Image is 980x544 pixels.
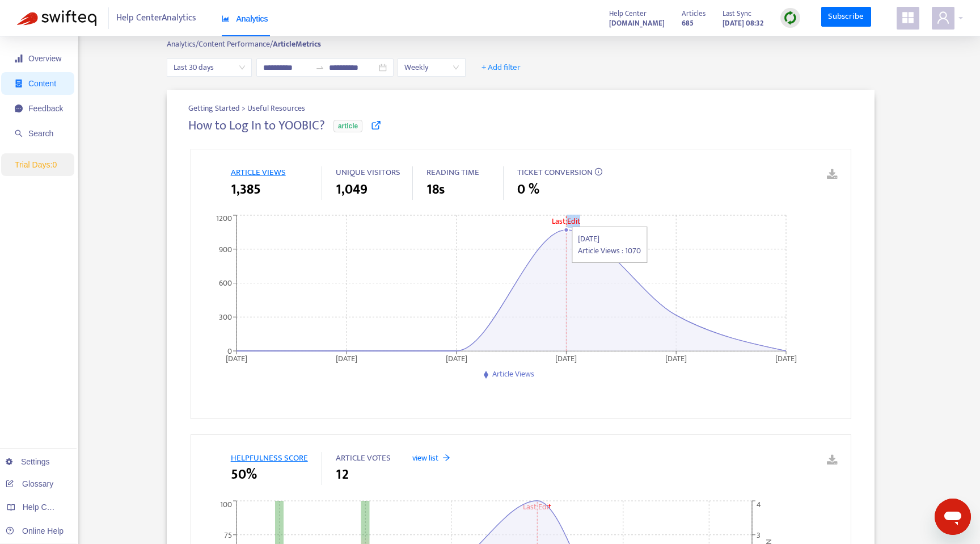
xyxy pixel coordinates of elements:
span: search [15,129,23,137]
span: READING TIME [426,165,479,179]
tspan: 300 [219,311,232,324]
span: 12 [336,465,349,485]
span: Last Sync [723,7,751,20]
span: swap-right [315,63,324,72]
button: + Add filter [473,58,529,77]
iframe: Button to launch messaging window [935,499,971,535]
span: Getting Started [188,102,242,115]
span: arrow-right [442,454,450,462]
tspan: [DATE] [226,352,247,365]
tspan: 600 [219,277,232,290]
span: Overview [28,54,61,63]
tspan: Last Edit [552,215,580,228]
span: Analytics [222,14,268,23]
span: UNIQUE VISITORS [336,165,400,179]
a: Settings [6,457,50,466]
span: Last 30 days [174,59,245,76]
span: container [15,79,23,87]
span: 50% [231,465,257,485]
span: Analytics/ Content Performance/ [167,37,273,51]
span: Articles [682,7,706,20]
span: user [936,11,950,24]
span: Weekly [404,59,459,76]
strong: Article Metrics [273,37,321,51]
tspan: 0 [227,345,232,358]
a: Subscribe [821,7,871,27]
h4: How to Log In to YOOBIC? [188,118,325,133]
span: 1,049 [336,179,367,200]
span: ARTICLE VIEWS [231,165,286,179]
span: Help Center [609,7,647,20]
a: Online Help [6,526,64,535]
span: Search [28,129,53,138]
span: HELPFULNESS SCORE [231,451,308,465]
tspan: 100 [220,498,232,511]
span: TICKET CONVERSION [517,165,593,179]
span: Useful Resources [247,102,305,114]
a: Glossary [6,479,53,488]
span: to [315,63,324,72]
tspan: Last Edit [523,500,551,513]
span: 0 % [517,179,539,200]
span: Trial Days: 0 [15,160,57,169]
span: 18s [426,179,445,200]
tspan: 75 [224,528,232,541]
tspan: 4 [757,498,761,511]
span: 1,385 [231,179,261,200]
span: area-chart [222,15,230,23]
strong: 685 [682,17,694,30]
tspan: [DATE] [665,352,687,365]
span: Article Views [492,367,534,380]
span: signal [15,55,23,62]
span: message [15,104,23,112]
tspan: 3 [757,528,761,541]
span: + Add filter [481,61,521,74]
tspan: 1200 [216,212,232,225]
span: article [333,120,362,132]
span: Help Center Analytics [116,7,196,29]
tspan: 900 [219,243,232,256]
a: [DOMAIN_NAME] [609,16,665,30]
tspan: [DATE] [775,352,797,365]
img: Swifteq [17,10,96,26]
span: Help Centers [23,503,69,512]
tspan: [DATE] [335,352,357,365]
img: sync.dc5367851b00ba804db3.png [783,11,797,25]
tspan: [DATE] [555,352,577,365]
strong: [DATE] 08:32 [723,17,763,30]
span: view list [412,452,438,464]
tspan: [DATE] [445,352,467,365]
span: > [242,102,247,115]
span: Feedback [28,104,63,113]
span: Content [28,79,56,88]
span: ARTICLE VOTES [336,451,391,465]
span: appstore [901,11,915,24]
